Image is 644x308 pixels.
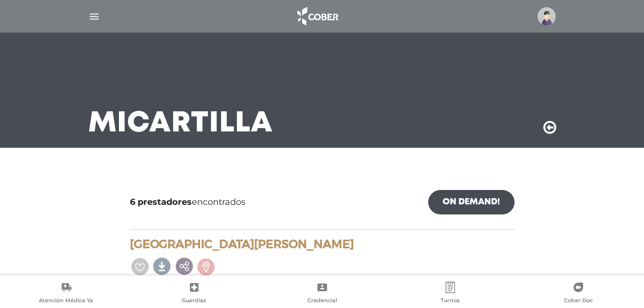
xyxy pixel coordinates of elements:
span: Cober Doc [564,297,593,306]
span: Turnos [441,297,460,306]
a: On Demand! [428,190,515,214]
span: Atención Médica Ya [39,297,93,306]
img: profile-placeholder.svg [538,7,556,25]
a: Atención Médica Ya [2,282,130,306]
a: Cober Doc [514,282,642,306]
a: Guardias [130,282,258,306]
span: encontrados [130,196,246,209]
h3: Mi Cartilla [88,111,273,136]
h4: [GEOGRAPHIC_DATA][PERSON_NAME] [130,237,515,251]
span: Credencial [307,297,337,306]
img: logo_cober_home-white.png [292,5,342,28]
span: Guardias [182,297,206,306]
b: 6 prestadores [130,197,192,207]
img: Cober_menu-lines-white.svg [88,11,100,23]
a: Turnos [386,282,514,306]
a: Credencial [258,282,386,306]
